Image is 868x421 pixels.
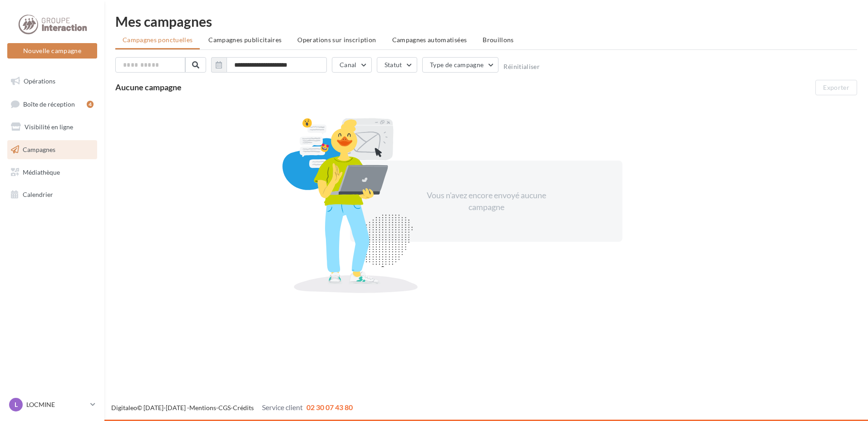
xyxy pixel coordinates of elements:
span: 02 30 07 43 80 [306,403,353,411]
button: Nouvelle campagne [7,43,97,59]
div: Mes campagnes [115,15,857,28]
span: Opérations [24,77,55,85]
span: Calendrier [23,191,53,198]
div: 4 [87,101,94,108]
a: Visibilité en ligne [5,117,99,137]
a: CGS [218,404,231,411]
span: © [DATE]-[DATE] - - - [111,404,353,411]
div: Vous n'avez encore envoyé aucune campagne [408,190,564,213]
p: LOCMINE [26,400,87,409]
span: Médiathèque [23,168,60,176]
span: Service client [262,403,303,411]
span: Operations sur inscription [297,36,376,44]
span: Visibilité en ligne [25,123,73,131]
span: Boîte de réception [23,100,75,108]
a: Opérations [5,72,99,91]
span: Campagnes [23,146,55,153]
button: Canal [332,57,372,73]
button: Réinitialiser [503,63,540,70]
span: L [15,400,18,409]
button: Exporter [815,80,857,95]
a: Mentions [189,404,216,411]
a: Boîte de réception4 [5,94,99,114]
button: Statut [377,57,417,73]
a: Calendrier [5,185,99,204]
span: Campagnes publicitaires [208,36,281,44]
a: Campagnes [5,140,99,159]
span: Campagnes automatisées [392,36,467,44]
span: Aucune campagne [115,82,182,92]
a: L LOCMINE [7,396,97,413]
a: Crédits [233,404,254,411]
a: Médiathèque [5,163,99,182]
span: Brouillons [483,36,514,44]
a: Digitaleo [111,404,137,411]
button: Type de campagne [422,57,499,73]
